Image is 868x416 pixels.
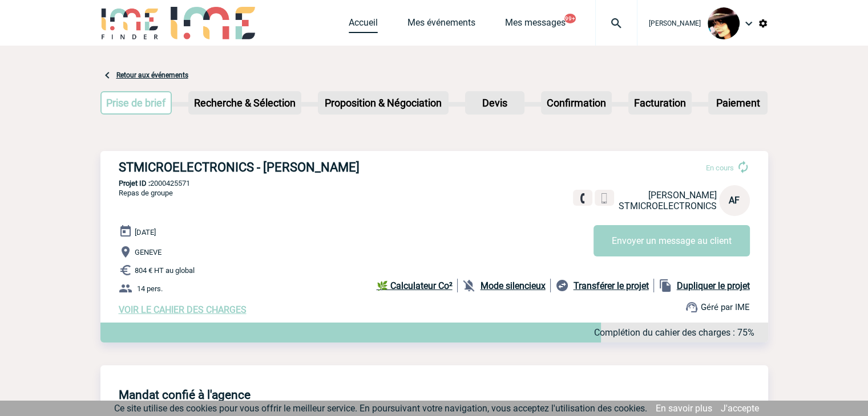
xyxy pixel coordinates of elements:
a: Retour aux événements [116,71,188,79]
b: Projet ID : [119,179,150,187]
p: Devis [466,92,523,113]
a: Mes messages [505,17,566,33]
span: Géré par IME [701,302,750,312]
span: [PERSON_NAME] [649,19,701,27]
p: Prise de brief [102,92,171,113]
span: [DATE] [135,228,156,236]
img: file_copy-black-24dp.png [659,279,672,292]
a: J'accepte [721,403,759,414]
b: 🌿 Calculateur Co² [377,280,453,291]
p: Facturation [629,92,691,113]
a: En savoir plus [656,403,712,414]
h4: Mandat confié à l'agence [119,388,251,402]
b: Dupliquer le projet [677,280,750,291]
span: 804 € HT au global [135,266,195,275]
span: 14 pers. [137,284,163,293]
p: Confirmation [542,92,611,113]
span: GENEVE [135,248,162,256]
p: Proposition & Négociation [319,92,447,113]
a: Accueil [349,17,378,33]
b: Mode silencieux [481,280,546,291]
button: 99+ [564,14,576,23]
p: 2000425571 [100,179,768,187]
p: Paiement [709,92,766,113]
img: IME-Finder [100,7,160,39]
img: fixe.png [578,193,588,203]
p: Recherche & Sélection [189,92,300,113]
button: Envoyer un message au client [594,225,750,256]
b: Transférer le projet [574,280,649,291]
a: VOIR LE CAHIER DES CHARGES [119,304,247,315]
a: Mes événements [407,17,475,33]
h3: STMICROELECTRONICS - [PERSON_NAME] [119,160,461,174]
a: 🌿 Calculateur Co² [377,279,458,292]
span: AF [729,195,740,206]
span: Ce site utilise des cookies pour vous offrir le meilleur service. En poursuivant votre navigation... [114,403,647,414]
span: Repas de groupe [119,189,173,197]
img: portable.png [599,193,609,203]
span: STMICROELECTRONICS [619,201,717,211]
img: support.png [685,300,699,314]
img: 101023-0.jpg [708,7,740,39]
span: [PERSON_NAME] [648,190,717,201]
span: En cours [706,164,734,172]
